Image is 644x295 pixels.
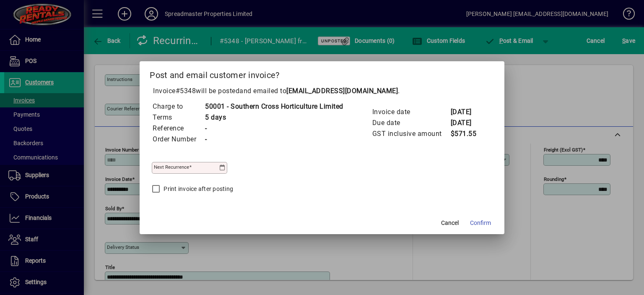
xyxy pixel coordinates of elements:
span: #5348 [176,87,196,95]
p: Invoice will be posted . [150,86,494,96]
button: Confirm [467,216,494,231]
td: - [205,134,343,145]
td: 5 days [205,112,343,123]
h2: Post and email customer invoice? [140,61,504,86]
td: Due date [372,117,450,128]
mat-label: Next recurrence [154,164,189,170]
td: [DATE] [450,117,484,128]
td: Reference [152,123,205,134]
span: Confirm [470,219,491,227]
span: and emailed to [239,87,398,95]
td: $571.55 [450,128,484,139]
td: - [205,123,343,134]
b: [EMAIL_ADDRESS][DOMAIN_NAME] [286,87,398,95]
button: Cancel [436,216,463,231]
td: 50001 - Southern Cross Horticulture Limited [205,101,343,112]
span: Cancel [441,219,459,227]
td: Terms [152,112,205,123]
td: Invoice date [372,107,450,117]
td: Charge to [152,101,205,112]
td: Order Number [152,134,205,145]
td: GST inclusive amount [372,128,450,139]
label: Print invoice after posting [162,185,233,193]
td: [DATE] [450,107,484,117]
